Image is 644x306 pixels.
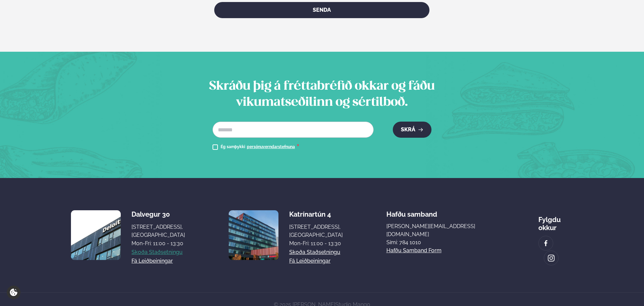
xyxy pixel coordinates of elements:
[131,210,185,218] div: Dalvegur 30
[229,210,278,260] img: image alt
[547,254,555,262] img: image alt
[214,2,429,18] button: Senda
[539,236,553,250] a: image alt
[386,238,495,247] p: Sími: 784 1010
[289,257,331,265] a: Fá leiðbeiningar
[386,222,495,238] a: [PERSON_NAME][EMAIL_ADDRESS][DOMAIN_NAME]
[131,248,183,256] a: Skoða staðsetningu
[221,143,299,151] div: Ég samþykki
[289,248,340,256] a: Skoða staðsetningu
[131,257,173,265] a: Fá leiðbeiningar
[131,239,185,248] div: Mon-Fri: 11:00 - 13:30
[544,251,558,265] a: image alt
[538,210,573,232] div: Fylgdu okkur
[289,239,343,248] div: Mon-Fri: 11:00 - 13:30
[289,210,343,218] div: Katrínartún 4
[71,210,121,260] img: image alt
[7,286,21,299] a: Cookie settings
[131,223,185,239] div: [STREET_ADDRESS], [GEOGRAPHIC_DATA]
[393,122,431,138] button: Skrá
[289,223,343,239] div: [STREET_ADDRESS], [GEOGRAPHIC_DATA]
[386,247,442,255] a: Hafðu samband form
[190,79,454,111] h2: Skráðu þig á fréttabréfið okkar og fáðu vikumatseðilinn og sértilboð.
[247,144,295,150] a: persónuverndarstefnuna
[542,239,550,247] img: image alt
[386,205,437,218] span: Hafðu samband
